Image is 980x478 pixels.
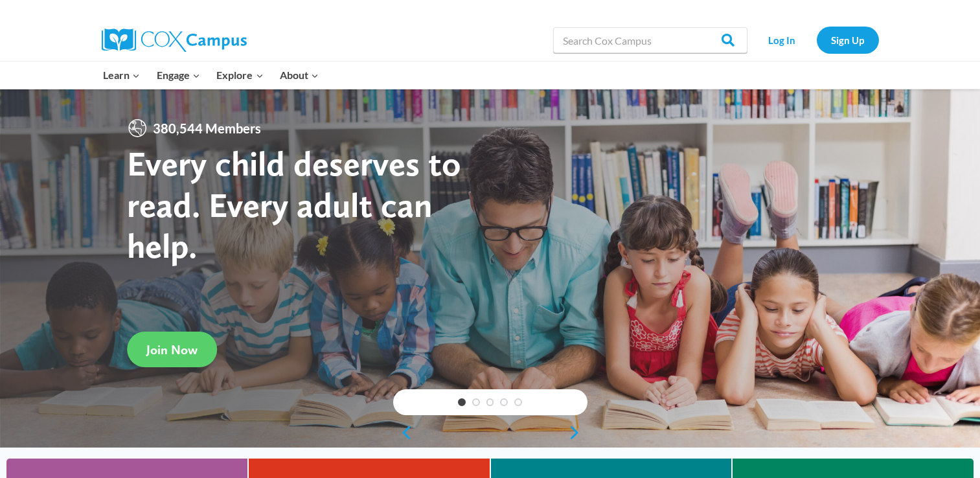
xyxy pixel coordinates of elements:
a: 1 [458,398,466,406]
span: Explore [216,67,263,84]
nav: Secondary Navigation [754,27,879,53]
span: Learn [103,67,140,84]
a: Log In [754,27,810,53]
div: content slider buttons [393,420,587,446]
nav: Primary Navigation [95,62,327,89]
span: Engage [157,67,200,84]
a: Sign Up [817,27,879,53]
a: previous [393,425,413,440]
a: 4 [500,398,508,406]
input: Search Cox Campus [553,27,747,53]
span: 380,544 Members [148,118,266,139]
img: Cox Campus [102,28,247,52]
a: Join Now [127,332,217,367]
a: 3 [486,398,494,406]
a: 2 [472,398,480,406]
strong: Every child deserves to read. Every adult can help. [127,142,461,266]
span: About [280,67,319,84]
a: 5 [514,398,522,406]
span: Join Now [146,342,198,358]
a: next [568,425,587,440]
